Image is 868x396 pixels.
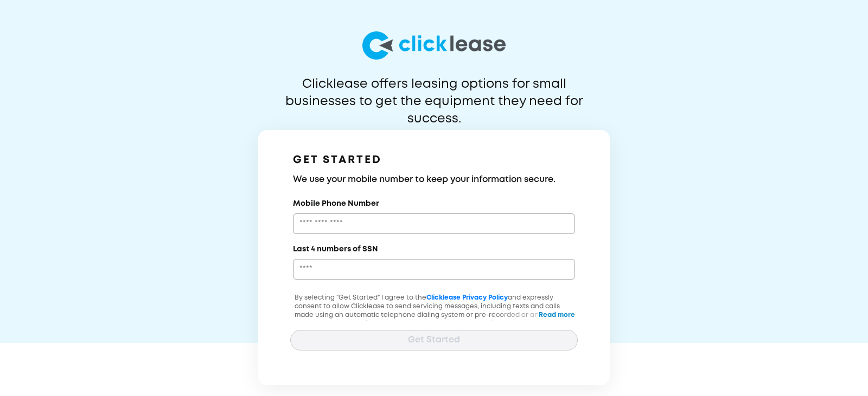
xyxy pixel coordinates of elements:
label: Mobile Phone Number [293,198,379,209]
img: logo-larg [362,31,506,60]
button: Get Started [290,330,578,350]
h3: We use your mobile number to keep your information secure. [293,173,575,186]
a: Clicklease Privacy Policy [426,295,508,301]
p: By selecting "Get Started" I agree to the and expressly consent to allow Clicklease to send servi... [290,294,578,346]
p: Clicklease offers leasing options for small businesses to get the equipment they need for success. [259,76,609,111]
label: Last 4 numbers of SSN [293,244,378,255]
h1: GET STARTED [293,152,575,169]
